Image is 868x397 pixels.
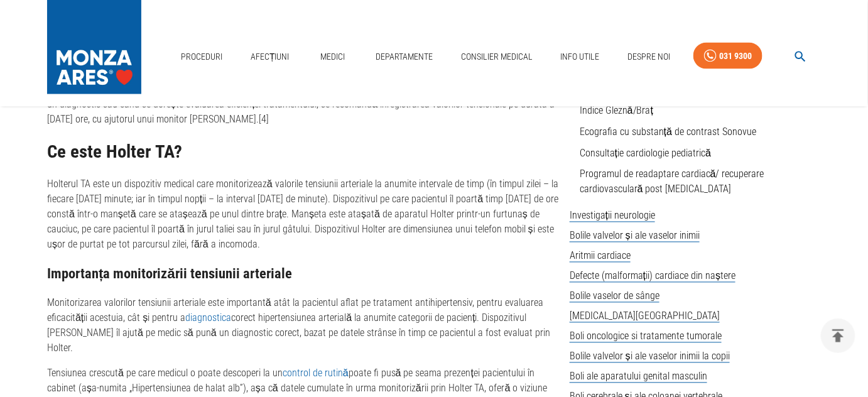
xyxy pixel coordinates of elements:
[283,367,349,379] a: control de rutină
[570,310,720,323] span: [MEDICAL_DATA][GEOGRAPHIC_DATA]
[570,371,707,383] span: Boli ale aparatului genital masculin
[570,230,700,242] span: Bolile valvelor și ale vaselor inimii
[570,250,631,263] span: Aritmii cardiace
[176,44,227,70] a: Proceduri
[456,44,538,70] a: Consilier Medical
[47,266,560,282] h3: Importanța monitorizării tensiunii arteriale
[693,43,762,70] a: 031 9300
[821,318,855,353] button: delete
[580,147,711,159] a: Consultație cardiologie pediatrică
[570,270,735,283] span: Defecte (malformații) cardiace din naștere
[570,351,730,363] span: Bolile valvelor și ale vaselor inimii la copii
[719,48,752,64] div: 031 9300
[580,168,764,195] a: Programul de readaptare cardiacă/ recuperare cardiovasculară post [MEDICAL_DATA]
[622,44,675,70] a: Despre Noi
[570,330,722,343] span: Boli oncologice si tratamente tumorale
[185,312,231,324] a: diagnostica
[47,296,560,356] p: Monitorizarea valorilor tensiunii arteriale este importantă atât la pacientul aflat pe tratament ...
[371,44,438,70] a: Departamente
[47,177,560,253] p: Holterul TA este un dispozitiv medical care monitorizează valorile tensiunii arteriale la anumite...
[570,290,659,303] span: Bolile vaselor de sânge
[312,44,352,70] a: Medici
[570,210,655,222] span: Investigații neurologie
[246,44,295,70] a: Afecțiuni
[580,126,756,138] a: Ecografia cu substanță de contrast Sonovue
[556,44,605,70] a: Info Utile
[47,142,560,162] h2: Ce este Holter TA?
[580,104,653,116] a: Indice Gleznă/Braț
